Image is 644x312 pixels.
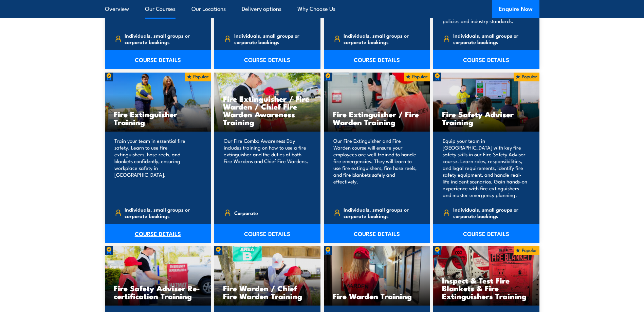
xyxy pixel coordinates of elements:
h3: Fire Warden Training [333,292,421,300]
p: Our Fire Combo Awareness Day includes training on how to use a fire extinguisher and the duties o... [224,137,309,198]
a: COURSE DETAILS [105,50,211,69]
a: COURSE DETAILS [214,50,320,69]
a: COURSE DETAILS [324,224,430,243]
span: Individuals, small groups or corporate bookings [453,206,528,219]
span: Corporate [234,208,258,218]
span: Individuals, small groups or corporate bookings [344,206,418,219]
span: Individuals, small groups or corporate bookings [344,32,418,45]
span: Individuals, small groups or corporate bookings [125,32,199,45]
span: Individuals, small groups or corporate bookings [125,206,199,219]
a: COURSE DETAILS [433,224,539,243]
h3: Fire Warden / Chief Fire Warden Training [223,284,312,300]
h3: Fire Extinguisher Training [114,110,202,126]
p: Equip your team in [GEOGRAPHIC_DATA] with key fire safety skills in our Fire Safety Adviser cours... [443,137,528,198]
h3: Fire Safety Adviser Training [442,110,531,126]
a: COURSE DETAILS [433,50,539,69]
a: COURSE DETAILS [105,224,211,243]
h3: Fire Extinguisher / Fire Warden / Chief Fire Warden Awareness Training [223,95,312,126]
h3: Fire Safety Adviser Re-certification Training [114,284,202,300]
span: Individuals, small groups or corporate bookings [234,32,309,45]
h3: Fire Extinguisher / Fire Warden Training [333,110,421,126]
a: COURSE DETAILS [214,224,320,243]
p: Train your team in essential fire safety. Learn to use fire extinguishers, hose reels, and blanke... [114,137,200,198]
h3: Inspect & Test Fire Blankets & Fire Extinguishers Training [442,276,531,300]
span: Individuals, small groups or corporate bookings [453,32,528,45]
a: COURSE DETAILS [324,50,430,69]
p: Our Fire Extinguisher and Fire Warden course will ensure your employees are well-trained to handl... [333,137,419,198]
